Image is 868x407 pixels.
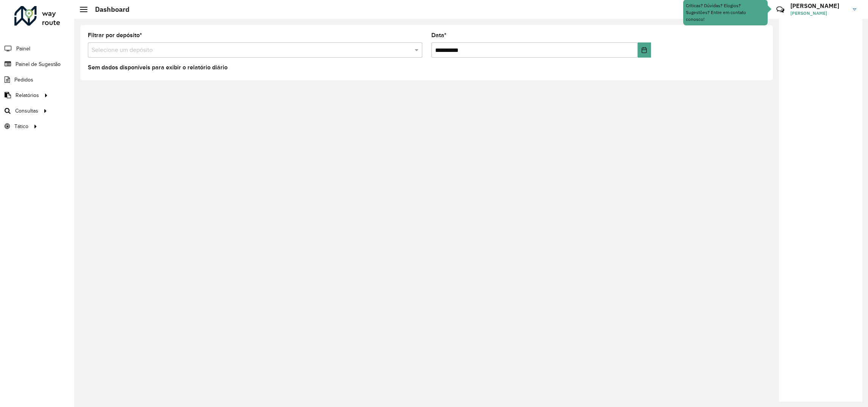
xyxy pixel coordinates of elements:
span: Consultas [15,107,38,115]
a: Contato Rápido [772,2,788,18]
label: Sem dados disponíveis para exibir o relatório diário [88,63,228,72]
span: Tático [14,122,28,130]
span: Pedidos [14,76,33,84]
button: Choose Date [638,42,651,58]
span: Relatórios [16,91,39,99]
label: Filtrar por depósito [88,31,142,40]
h3: [PERSON_NAME] [790,2,847,9]
span: [PERSON_NAME] [790,10,847,17]
h2: Dashboard [87,5,130,14]
span: Painel [16,45,30,53]
label: Data [431,31,446,40]
span: Painel de Sugestão [16,60,61,68]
